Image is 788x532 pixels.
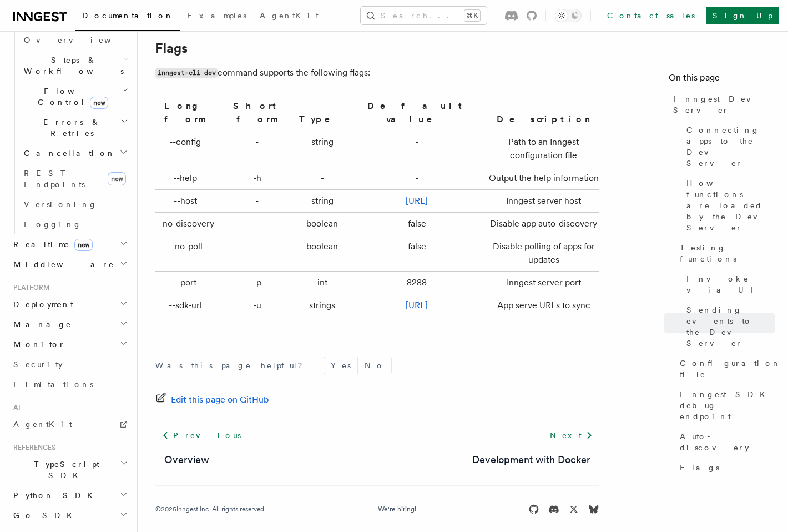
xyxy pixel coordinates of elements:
[324,357,357,374] button: Yes
[19,194,130,214] a: Versioning
[171,392,269,408] span: Edit this page on GitHub
[9,254,130,274] button: Middleware
[295,271,350,294] td: int
[295,131,350,167] td: string
[350,212,484,235] td: false
[9,374,130,394] a: Limitations
[19,214,130,234] a: Logging
[406,195,428,206] a: [URL]
[19,117,120,139] span: Errors & Retries
[220,271,295,294] td: -p
[484,212,599,235] td: Disable app auto-discovery
[9,454,130,485] button: TypeScript SDK
[9,443,55,452] span: References
[295,294,350,317] td: strings
[361,7,487,24] button: Search...⌘K
[299,114,346,124] strong: Type
[686,178,775,233] span: How functions are loaded by the Dev Server
[260,11,319,20] span: AgentKit
[164,101,206,124] strong: Long form
[497,114,591,124] strong: Description
[350,131,484,167] td: -
[19,54,124,77] span: Steps & Workflows
[19,30,130,50] a: Overview
[9,459,120,481] span: TypeScript SDK
[680,431,775,453] span: Auto-discovery
[155,68,218,78] code: inngest-cli dev
[233,101,281,124] strong: Short form
[675,384,775,426] a: Inngest SDK debug endpoint
[19,81,130,112] button: Flow Controlnew
[295,167,350,189] td: -
[155,271,220,294] td: --port
[24,200,97,209] span: Versioning
[13,360,63,369] span: Security
[484,294,599,317] td: App serve URLs to sync
[484,271,599,294] td: Inngest server port
[555,9,582,22] button: Toggle dark mode
[680,389,775,422] span: Inngest SDK debug endpoint
[19,50,130,81] button: Steps & Workflows
[19,143,130,163] button: Cancellation
[220,189,295,212] td: -
[19,163,130,194] a: REST Endpointsnew
[74,239,93,251] span: new
[220,131,295,167] td: -
[675,426,775,458] a: Auto-discovery
[9,414,130,434] a: AgentKit
[682,300,775,353] a: Sending events to the Dev Server
[706,7,779,24] a: Sign Up
[180,3,253,30] a: Examples
[75,3,180,31] a: Documentation
[358,357,391,374] button: No
[680,242,775,264] span: Testing functions
[295,235,350,271] td: boolean
[155,65,599,81] p: command supports the following flags:
[155,167,220,189] td: --help
[350,235,484,271] td: false
[675,353,775,384] a: Configuration file
[19,112,130,143] button: Errors & Retries
[686,124,775,169] span: Connecting apps to the Dev Server
[464,10,480,21] kbd: ⌘K
[220,212,295,235] td: -
[220,167,295,189] td: -h
[686,304,775,349] span: Sending events to the Dev Server
[9,259,114,270] span: Middleware
[9,490,99,501] span: Python SDK
[669,89,775,120] a: Inngest Dev Server
[680,358,781,380] span: Configuration file
[484,235,599,271] td: Disable polling of apps for updates
[155,392,269,408] a: Edit this page on GitHub
[9,510,79,521] span: Go SDK
[350,167,484,189] td: -
[155,294,220,317] td: --sdk-url
[295,189,350,212] td: string
[9,354,130,374] a: Security
[19,148,115,159] span: Cancellation
[675,238,775,269] a: Testing functions
[472,452,590,468] a: Development with Docker
[673,93,775,116] span: Inngest Dev Server
[680,462,719,473] span: Flags
[9,239,93,250] span: Realtime
[155,212,220,235] td: --no-discovery
[9,485,130,505] button: Python SDK
[155,235,220,271] td: --no-poll
[108,172,126,185] span: new
[24,220,82,229] span: Logging
[9,505,130,525] button: Go SDK
[220,235,295,271] td: -
[155,505,266,514] div: © 2025 Inngest Inc. All rights reserved.
[220,294,295,317] td: -u
[9,234,130,254] button: Realtimenew
[682,269,775,300] a: Invoke via UI
[24,36,138,44] span: Overview
[484,189,599,212] td: Inngest server host
[155,425,247,445] a: Previous
[484,131,599,167] td: Path to an Inngest configuration file
[9,403,21,412] span: AI
[350,271,484,294] td: 8288
[686,273,775,295] span: Invoke via UI
[9,30,130,234] div: Inngest Functions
